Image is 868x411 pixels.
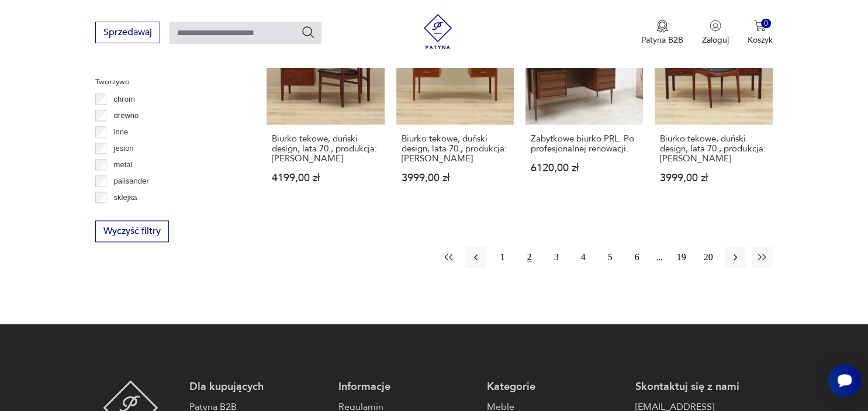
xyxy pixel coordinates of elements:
p: palisander [114,175,149,188]
a: Sprzedawaj [95,29,160,37]
iframe: Smartsupp widget button [828,364,861,397]
a: Biurko tekowe, duński design, lata 70., produkcja: DaniaBiurko tekowe, duński design, lata 70., p... [655,7,772,206]
button: 20 [698,247,719,268]
button: Szukaj [301,25,315,39]
p: Kategorie [487,380,624,394]
button: 4 [573,247,594,268]
button: Wyczyść filtry [95,220,169,242]
p: Dla kupujących [189,380,326,394]
button: 19 [671,247,692,268]
img: Ikonka użytkownika [710,20,721,32]
p: jesion [114,142,134,155]
button: Patyna B2B [641,20,683,46]
button: 1 [492,247,513,268]
p: szkło [114,208,132,220]
p: 3999,00 zł [660,173,767,183]
p: 4199,00 zł [272,173,379,183]
img: Patyna - sklep z meblami i dekoracjami vintage [420,14,455,49]
p: Tworzywo [95,75,238,88]
p: drewno [114,109,139,122]
p: Informacje [338,380,475,394]
p: Skontaktuj się z nami [635,380,772,394]
h3: Biurko tekowe, duński design, lata 70., produkcja: [PERSON_NAME] [660,134,767,164]
button: 6 [627,247,648,268]
button: Sprzedawaj [95,22,160,43]
a: Biurko tekowe, duński design, lata 70., produkcja: DaniaBiurko tekowe, duński design, lata 70., p... [396,7,514,206]
img: Ikona koszyka [754,20,766,32]
div: 0 [761,19,771,29]
button: 5 [600,247,621,268]
button: 0Koszyk [748,20,773,46]
button: 3 [546,247,567,268]
button: Zaloguj [702,20,729,46]
p: metal [114,158,133,171]
h3: Zabytkowe biurko PRL. Po profesjonalnej renowacji. [531,134,638,154]
p: sklejka [114,191,137,204]
img: Ikona medalu [656,20,668,33]
p: chrom [114,93,135,106]
a: Zabytkowe biurko PRL. Po profesjonalnej renowacji.Zabytkowe biurko PRL. Po profesjonalnej renowac... [525,7,643,206]
a: Biurko tekowe, duński design, lata 70., produkcja: DaniaBiurko tekowe, duński design, lata 70., p... [267,7,384,206]
p: Patyna B2B [641,34,683,46]
p: inne [114,126,129,139]
button: 2 [519,247,540,268]
p: 6120,00 zł [531,163,638,173]
h3: Biurko tekowe, duński design, lata 70., produkcja: [PERSON_NAME] [402,134,509,164]
p: Koszyk [748,34,773,46]
p: Zaloguj [702,34,729,46]
h3: Biurko tekowe, duński design, lata 70., produkcja: [PERSON_NAME] [272,134,379,164]
p: 3999,00 zł [402,173,509,183]
a: Ikona medaluPatyna B2B [641,20,683,46]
